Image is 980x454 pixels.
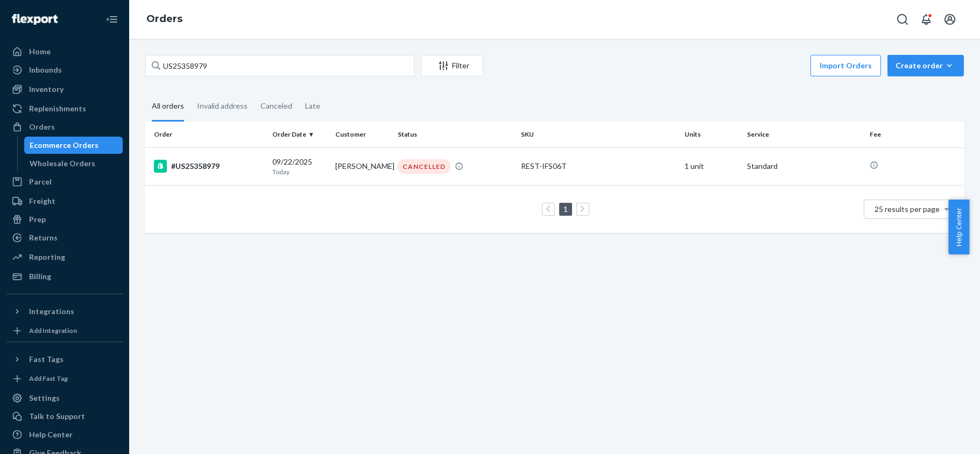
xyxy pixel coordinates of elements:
[915,9,937,30] button: Open notifications
[268,122,331,147] th: Order Date
[680,122,743,147] th: Units
[29,65,62,75] div: Inbounds
[948,200,969,254] button: Help Center
[6,303,123,320] button: Integrations
[6,249,123,266] a: Reporting
[892,9,913,30] button: Open Search Box
[29,46,51,57] div: Home
[6,268,123,285] a: Billing
[154,160,264,173] div: #US25358979
[6,351,123,368] button: Fast Tags
[6,100,123,117] a: Replenishments
[24,155,123,172] a: Wholesale Orders
[6,229,123,246] a: Returns
[517,122,680,147] th: SKU
[939,9,961,30] button: Open account menu
[743,122,865,147] th: Service
[521,161,676,172] div: REST-IFS06T
[747,161,861,172] p: Standard
[6,389,123,407] a: Settings
[29,232,58,243] div: Returns
[335,130,390,139] div: Customer
[29,176,52,187] div: Parcel
[145,55,414,76] input: Search orders
[896,60,956,71] div: Create order
[29,411,85,422] div: Talk to Support
[6,61,123,79] a: Inbounds
[272,167,327,176] p: Today
[421,60,483,71] div: Filter
[6,211,123,228] a: Prep
[6,81,123,98] a: Inventory
[152,92,184,122] div: All orders
[398,159,450,174] div: CANCELLED
[393,122,516,147] th: Status
[29,252,65,263] div: Reporting
[680,147,743,185] td: 1 unit
[29,196,55,207] div: Freight
[29,103,86,114] div: Replenishments
[29,214,46,225] div: Prep
[145,122,268,147] th: Order
[6,173,123,190] a: Parcel
[30,158,95,169] div: Wholesale Orders
[6,408,123,425] a: Talk to Support
[29,84,64,95] div: Inventory
[29,326,77,335] div: Add Integration
[887,55,964,76] button: Create order
[146,13,182,25] a: Orders
[6,43,123,60] a: Home
[29,429,73,440] div: Help Center
[875,204,940,214] span: 25 results per page
[272,157,327,176] div: 09/22/2025
[29,354,64,365] div: Fast Tags
[305,92,320,120] div: Late
[6,193,123,210] a: Freight
[29,393,60,403] div: Settings
[30,140,98,151] div: Ecommerce Orders
[6,372,123,385] a: Add Fast Tag
[865,122,964,147] th: Fee
[197,92,248,120] div: Invalid address
[6,324,123,337] a: Add Integration
[29,122,55,132] div: Orders
[260,92,292,120] div: Canceled
[331,147,394,185] td: [PERSON_NAME]
[6,426,123,443] a: Help Center
[29,271,51,282] div: Billing
[29,306,74,317] div: Integrations
[12,14,58,25] img: Flexport logo
[101,9,123,30] button: Close Navigation
[810,55,881,76] button: Import Orders
[29,374,68,383] div: Add Fast Tag
[6,118,123,136] a: Orders
[24,137,123,154] a: Ecommerce Orders
[421,55,483,76] button: Filter
[561,204,570,214] a: Page 1 is your current page
[138,4,191,35] ol: breadcrumbs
